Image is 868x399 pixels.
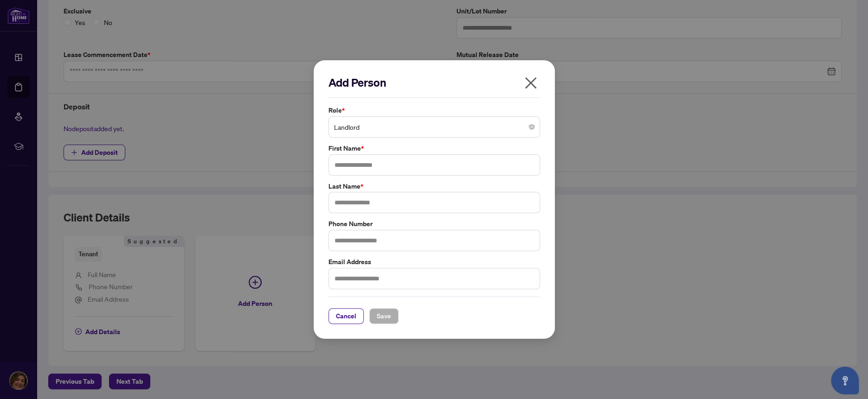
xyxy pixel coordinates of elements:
span: close-circle [529,124,534,130]
label: Email Address [328,257,540,267]
span: Cancel [336,309,356,323]
label: Phone Number [328,219,540,229]
label: Last Name [328,181,540,191]
label: Role [328,105,540,115]
button: Open asap [831,367,859,394]
button: Save [369,308,399,324]
span: Landlord [334,118,534,136]
label: First Name [328,143,540,153]
span: close [523,76,538,90]
h2: Add Person [328,75,540,90]
button: Cancel [328,308,364,324]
